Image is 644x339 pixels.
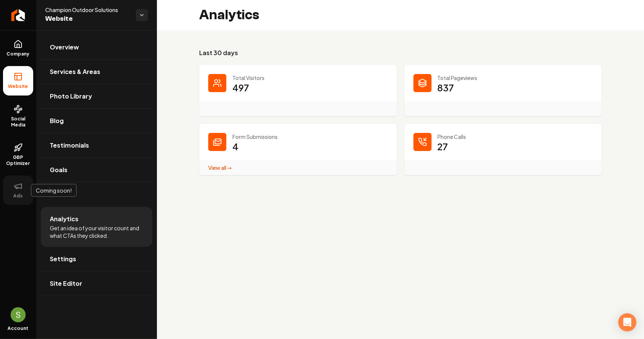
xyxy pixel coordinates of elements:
[41,60,152,84] a: Services & Areas
[11,193,26,199] span: Ads
[3,116,33,128] span: Social Media
[438,74,593,82] p: Total Pageviews
[45,14,130,24] span: Website
[45,6,130,14] span: Champion Outdoor Solutions
[3,154,33,166] span: GBP Optimizer
[41,271,152,296] a: Site Editor
[3,99,33,134] a: Social Media
[50,214,78,223] span: Analytics
[232,74,388,82] p: Total Visitors
[199,48,602,57] h3: Last 30 days
[11,9,25,21] img: Rebolt Logo
[438,82,454,94] p: 837
[4,51,33,57] span: Company
[618,313,636,331] div: Open Intercom Messenger
[50,43,79,52] span: Overview
[5,83,31,89] span: Website
[232,140,238,153] p: 4
[50,224,143,239] span: Get an idea of your visitor count and what CTAs they clicked.
[199,8,259,23] h2: Analytics
[41,35,152,59] a: Overview
[50,141,89,150] span: Testimonials
[11,307,26,322] button: Open user button
[41,247,152,271] a: Settings
[232,133,388,140] p: Form Submissions
[50,279,82,288] span: Site Editor
[3,34,33,63] a: Company
[438,140,448,153] p: 27
[232,82,249,94] p: 497
[50,254,76,263] span: Settings
[41,158,152,182] a: Goals
[208,164,232,171] a: View all →
[438,133,593,140] p: Phone Calls
[3,137,33,173] a: GBP Optimizer
[36,186,72,194] p: Coming soon!
[41,84,152,108] a: Photo Library
[50,92,92,101] span: Photo Library
[50,165,68,174] span: Goals
[41,182,152,206] a: Leads
[11,307,26,322] img: Sales Champion
[41,109,152,133] a: Blog
[3,176,33,205] button: Ads
[50,116,64,125] span: Blog
[8,325,29,331] span: Account
[41,133,152,157] a: Testimonials
[50,67,100,76] span: Services & Areas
